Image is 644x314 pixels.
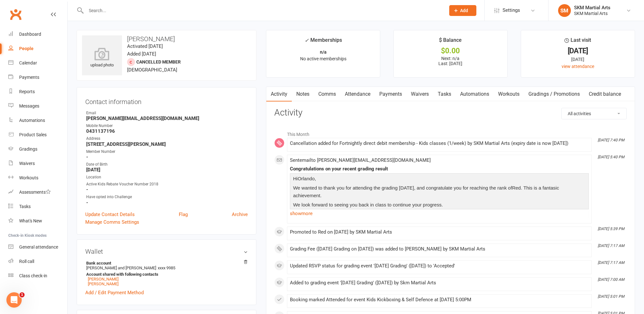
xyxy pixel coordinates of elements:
div: Messages [19,103,39,108]
span: Sent email to [PERSON_NAME][EMAIL_ADDRESS][DOMAIN_NAME] [290,157,431,163]
a: Tasks [433,87,456,101]
a: Notes [292,87,314,101]
div: Roll call [19,259,34,264]
div: Cancellation added for Fortnightly direct debit membership - Kids classes (1/week) by SKM Martial... [290,141,589,146]
div: Last visit [564,36,591,48]
div: Calendar [19,60,37,65]
div: SKM Martial Arts [574,5,610,11]
a: Payments [375,87,406,101]
a: Calendar [8,56,67,70]
div: upload photo [82,48,122,69]
div: Waivers [19,161,35,166]
div: Member Number [86,149,248,155]
i: [DATE] 7:40 PM [598,138,624,142]
strong: - [86,187,248,192]
a: Waivers [8,156,67,171]
a: Reports [8,85,67,99]
div: Automations [19,118,45,123]
p: Next: n/a Last: [DATE] [399,56,502,66]
span: We look forward to seeing you back in class to continue your progress. [293,202,443,207]
div: Added to grading event '[DATE] Grading' ([DATE]) by Skm Martial Arts [290,280,589,286]
li: This Month [274,128,627,138]
a: People [8,41,67,56]
a: Workouts [8,171,67,185]
div: $ Balance [439,36,462,48]
strong: Account shared with following contacts [86,272,245,277]
a: Comms [314,87,340,101]
strong: - [86,200,248,206]
h3: Activity [274,108,627,118]
a: view attendance [562,64,594,69]
div: Mobile Number [86,123,248,129]
strong: n/a [320,49,327,55]
div: Assessments [19,190,51,195]
a: Flag [179,211,188,218]
strong: [STREET_ADDRESS][PERSON_NAME] [86,141,248,147]
div: Workouts [19,175,38,180]
a: Roll call [8,254,67,269]
div: Promoted to Red on [DATE] by SKM Martial Arts [290,229,589,235]
span: [DEMOGRAPHIC_DATA] [127,67,177,73]
div: Date of Birth [86,161,248,168]
a: Assessments [8,185,67,199]
a: General attendance kiosk mode [8,240,67,254]
a: Activity [266,87,292,101]
span: Settings [503,3,520,18]
a: Credit balance [584,87,625,101]
div: Payments [19,75,39,80]
strong: - [86,154,248,160]
div: Tasks [19,204,31,209]
div: Booking marked Attended for event Kids Kickboxing & Self Defence at [DATE] 5:00PM [290,297,589,303]
a: Product Sales [8,128,67,142]
iframe: Intercom live chat [6,292,22,308]
span: Add [460,8,468,13]
time: Added [DATE] [127,51,156,57]
a: [PERSON_NAME] [88,281,118,286]
h3: [PERSON_NAME] [82,35,251,42]
a: Workouts [494,87,524,101]
div: SKM Martial Arts [574,11,610,16]
a: Automations [8,113,67,128]
i: [DATE] 5:40 PM [598,155,624,159]
strong: [DATE] [86,167,248,173]
div: Grading Fee ([DATE] Grading on [DATE]) was added to [PERSON_NAME] by SKM Martial Arts [290,246,589,252]
div: [DATE] [527,56,629,63]
a: Archive [232,211,248,218]
strong: Bank account [86,261,245,265]
span: 1 [19,292,25,297]
i: [DATE] 5:01 PM [598,294,624,299]
div: Email [86,110,248,116]
a: Class kiosk mode [8,269,67,283]
a: Gradings / Promotions [524,87,584,101]
div: SM [558,4,571,17]
div: Gradings [19,146,37,152]
div: People [19,46,34,51]
span: We wanted to thank you for attending the grading [DATE], and congratulate you for reaching the ra... [293,185,512,191]
span: Orlando [298,176,314,181]
a: Dashboard [8,27,67,41]
i: [DATE] 7:17 AM [598,260,624,265]
div: Location [86,174,248,180]
h3: Contact information [85,96,248,105]
div: Active Kids Rebate Voucher Number 2018 [86,181,248,187]
div: [DATE] [527,48,629,54]
span: , [315,176,316,181]
i: [DATE] 5:39 PM [598,227,624,231]
a: Clubworx [8,6,24,22]
a: Attendance [340,87,375,101]
a: What's New [8,214,67,228]
a: Manage Comms Settings [85,218,139,226]
div: Have opted into Challenge [86,194,248,200]
a: Automations [456,87,494,101]
time: Activated [DATE] [127,43,163,49]
div: Product Sales [19,132,47,137]
div: Congratulations on your recent grading result [290,166,589,172]
button: Add [449,5,476,16]
input: Search... [84,6,441,15]
a: show more [290,209,589,218]
strong: [PERSON_NAME][EMAIL_ADDRESS][DOMAIN_NAME] [86,116,248,121]
i: [DATE] 7:00 AM [598,277,624,282]
div: Reports [19,89,35,94]
div: General attendance [19,244,58,250]
a: Tasks [8,199,67,214]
